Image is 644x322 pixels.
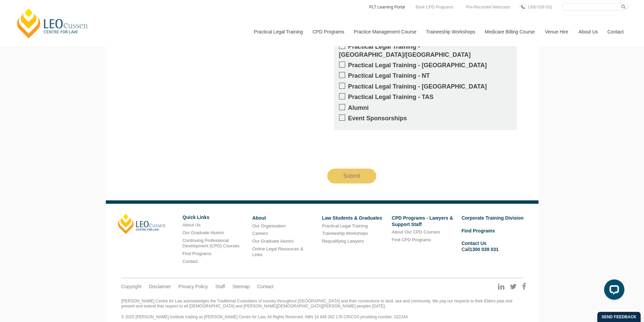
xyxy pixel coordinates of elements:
a: Continuing Professional Development (CPD) Courses [183,238,239,249]
a: Law Students & Graduates [322,215,382,221]
label: Practical Legal Training - TAS [339,93,511,101]
a: Contact [257,283,273,290]
a: Find CPD Programs [392,237,431,242]
a: About Us [573,17,602,46]
a: PLT Learning Portal [368,3,406,11]
label: Event Sponsorships [339,115,511,122]
div: [PERSON_NAME] Centre for Law acknowledges the Traditional Custodians of country throughout [GEOGR... [121,299,523,320]
label: Alumni [339,104,511,112]
a: Book CPD Programs [414,3,455,11]
a: [PERSON_NAME] [118,214,166,234]
a: Sitemap [232,283,249,290]
li: Call [461,239,526,253]
a: Traineeship Workshops [322,231,368,236]
label: Practical Legal Training - NT [339,72,511,80]
a: 1300 039 031 [526,3,554,11]
a: CPD Programs - Lawyers & Support Staff [392,215,453,227]
a: Requalifying Lawyers [322,239,364,244]
span: 1300 039 031 [527,5,552,9]
a: Practical Legal Training [322,223,367,228]
a: Practice Management Course [349,17,421,46]
a: Practical Legal Training [249,17,308,46]
a: Pre-Recorded Webcasts [464,3,512,11]
a: 1300 039 031 [470,247,499,252]
a: Online Legal Resources & Links [252,246,303,257]
a: Venue Hire [540,17,573,46]
a: Staff [215,283,225,290]
a: About [252,215,266,221]
a: Corporate Training Division [461,215,524,221]
a: Find Programs [183,251,211,256]
a: Contact [602,17,629,46]
label: Practical Legal Training - [GEOGRAPHIC_DATA] [339,83,511,91]
a: Contact [183,259,198,264]
a: Our Graduate Alumni [252,239,293,244]
a: Traineeship Workshops [421,17,480,46]
a: Disclaimer [149,283,171,290]
a: About Our CPD Courses [392,229,440,234]
a: Our Graduate Alumni [183,230,224,235]
input: Submit [327,169,377,183]
a: CPD Programs [307,17,349,46]
a: Contact Us [461,241,486,246]
a: Privacy Policy [178,283,208,290]
a: [PERSON_NAME] Centre for Law [15,7,90,39]
h6: Quick Links [183,215,247,220]
a: About Us [183,222,200,227]
iframe: reCAPTCHA [327,135,430,162]
a: Copyright [121,283,142,290]
a: Find Programs [461,228,495,233]
label: Practical Legal Training - [GEOGRAPHIC_DATA] [339,61,511,69]
a: Medicare Billing Course [480,17,540,46]
label: Practical Legal Training - [GEOGRAPHIC_DATA]/[GEOGRAPHIC_DATA] [339,43,511,59]
a: Our Organisation [252,223,286,228]
a: Careers [252,231,268,236]
iframe: LiveChat chat widget [599,277,627,305]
